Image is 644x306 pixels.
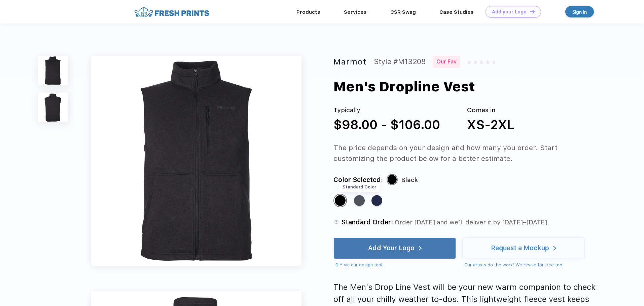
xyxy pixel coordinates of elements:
img: white arrow [419,246,422,251]
div: Our artists do the work! We revise for free too. [464,262,585,268]
img: gray_star.svg [473,60,477,64]
a: Sign in [565,6,594,17]
img: fo%20logo%202.webp [132,6,211,18]
div: Add Your Logo [368,245,415,252]
div: Sign in [572,8,587,16]
img: DT [530,10,535,13]
div: Color Selected: [333,175,383,185]
div: Typically [333,105,440,115]
div: Style #M13208 [374,56,426,68]
img: gray_star.svg [467,60,471,64]
div: Black [335,195,346,206]
img: gray_star.svg [479,60,484,64]
div: Black [401,175,418,185]
img: func=resize&h=640 [91,56,301,266]
div: Our Fav [433,56,460,67]
div: Men's Dropline Vest [333,77,475,97]
div: Marmot [333,56,366,68]
div: Steel Onyx [354,195,365,206]
div: Add your Logo [492,9,527,15]
img: gray_star.svg [492,60,496,64]
img: func=resize&h=100 [38,56,68,85]
img: func=resize&h=100 [38,93,68,122]
span: Order [DATE] and we’ll deliver it by [DATE]–[DATE]. [395,218,549,226]
img: standard order [333,219,339,225]
div: Request a Mockup [491,245,549,252]
div: DIY via our design tool. [335,262,456,268]
div: Comes in [467,105,514,115]
div: $98.00 - $106.00 [333,115,440,134]
a: Products [296,9,320,15]
span: Standard Order: [341,218,393,226]
div: The price depends on your design and how many you order. Start customizing the product below for ... [333,142,598,164]
div: XS-2XL [467,115,514,134]
div: Arctic Navy [371,195,382,206]
img: white arrow [553,246,556,251]
img: gray_star.svg [486,60,490,64]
